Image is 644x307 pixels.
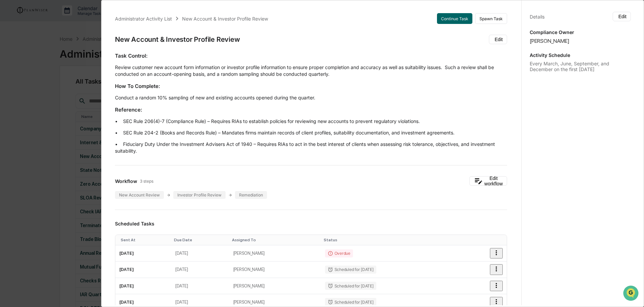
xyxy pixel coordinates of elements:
div: Toggle SortBy [121,238,169,242]
td: [DATE] [171,262,229,278]
div: Scheduled for [DATE] [325,282,376,290]
p: How can we help? [7,14,123,25]
span: Attestations [56,85,84,92]
td: [DATE] [115,245,171,262]
a: Powered byPylon [48,114,82,119]
button: Edit [489,35,507,44]
div: We're available if you need us! [23,58,85,64]
p: Review customer new account form information or investor profile information to ensure proper com... [115,64,507,78]
td: [PERSON_NAME] [229,245,321,262]
button: Edit [613,12,631,21]
div: Details [530,14,545,20]
button: Edit workflow [469,176,507,186]
div: 🗄️ [49,86,54,91]
p: Activity Schedule [530,52,631,58]
td: [DATE] [115,278,171,294]
span: Pylon [67,114,82,119]
span: Preclearance [13,85,43,92]
td: [PERSON_NAME] [229,262,321,278]
button: Continue Task [437,13,472,24]
div: Toggle SortBy [232,238,318,242]
div: Overdue [325,249,353,257]
div: Remediation [235,191,267,199]
p: Compliance Owner [530,29,631,35]
strong: How To Complete: [115,83,160,89]
div: 🔎 [7,98,12,104]
span: 3 steps [140,179,153,184]
div: Scheduled for [DATE] [325,266,376,274]
div: Toggle SortBy [174,238,226,242]
p: • Fiduciary Duty Under the Investment Advisers Act of 1940 – Requires RIAs to act in the best int... [115,141,507,154]
a: 🔎Data Lookup [4,95,45,107]
div: Administrator Activity List [115,16,172,22]
strong: Reference: [115,106,142,113]
div: New Account & Investor Profile Review [182,16,268,22]
div: Investor Profile Review [173,191,226,199]
a: 🗄️Attestations [46,82,86,94]
strong: Task Control: [115,53,148,59]
td: [DATE] [171,278,229,294]
p: • SEC Rule 206(4)-7 (Compliance Rule) – Requires RIAs to establish policies for reviewing new acc... [115,118,507,125]
iframe: Open customer support [622,285,641,303]
div: Start new chat [23,52,111,58]
div: New Account Review [115,191,164,199]
td: [DATE] [115,262,171,278]
h3: Scheduled Tasks [115,221,507,226]
div: Every March, June, September, and December on the first [DATE] [530,61,631,72]
a: 🖐️Preclearance [4,82,46,94]
img: 1746055101610-c473b297-6a78-478c-a979-82029cc54cd1 [7,52,19,64]
p: Conduct a random 10% sampling of new and existing accounts opened during the quarter. [115,94,507,101]
button: Spawn Task [475,13,507,24]
td: [DATE] [171,245,229,262]
div: New Account & Investor Profile Review [115,35,240,43]
div: [PERSON_NAME] [530,38,631,44]
div: Toggle SortBy [324,238,456,242]
div: Scheduled for [DATE] [325,298,376,306]
div: 🖐️ [7,86,12,91]
p: • SEC Rule 204-2 (Books and Records Rule) – Mandates firms maintain records of client profiles, s... [115,129,507,136]
td: [PERSON_NAME] [229,278,321,294]
span: Workflow [115,178,137,184]
button: Start new chat [115,54,123,62]
span: Data Lookup [13,98,42,104]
